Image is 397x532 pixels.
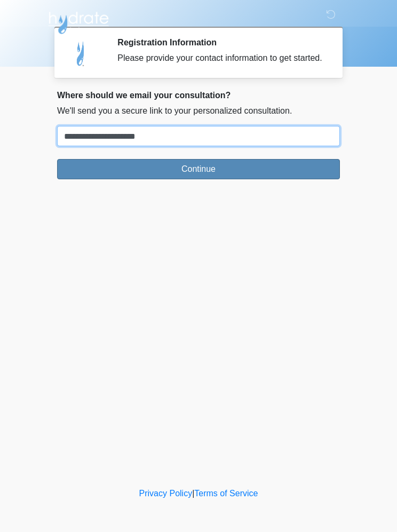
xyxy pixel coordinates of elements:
button: Continue [57,159,340,179]
a: Privacy Policy [139,489,193,498]
a: Terms of Service [194,489,258,498]
p: We'll send you a secure link to your personalized consultation. [57,105,340,117]
a: | [192,489,194,498]
div: Please provide your contact information to get started. [117,52,324,65]
h2: Where should we email your consultation? [57,90,340,100]
img: Agent Avatar [65,37,97,69]
img: Hydrate IV Bar - Flagstaff Logo [46,8,110,35]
